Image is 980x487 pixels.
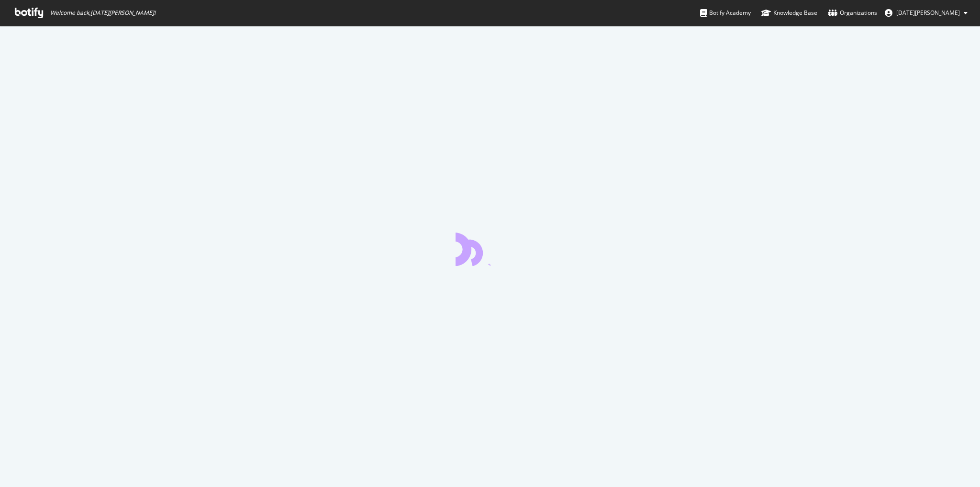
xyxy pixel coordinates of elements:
[877,5,975,21] button: [DATE][PERSON_NAME]
[828,8,877,18] div: Organizations
[761,8,817,18] div: Knowledge Base
[896,9,960,17] span: Lucia Orrù
[700,8,751,18] div: Botify Academy
[50,9,156,17] span: Welcome back, [DATE][PERSON_NAME] !
[456,232,524,266] div: animation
